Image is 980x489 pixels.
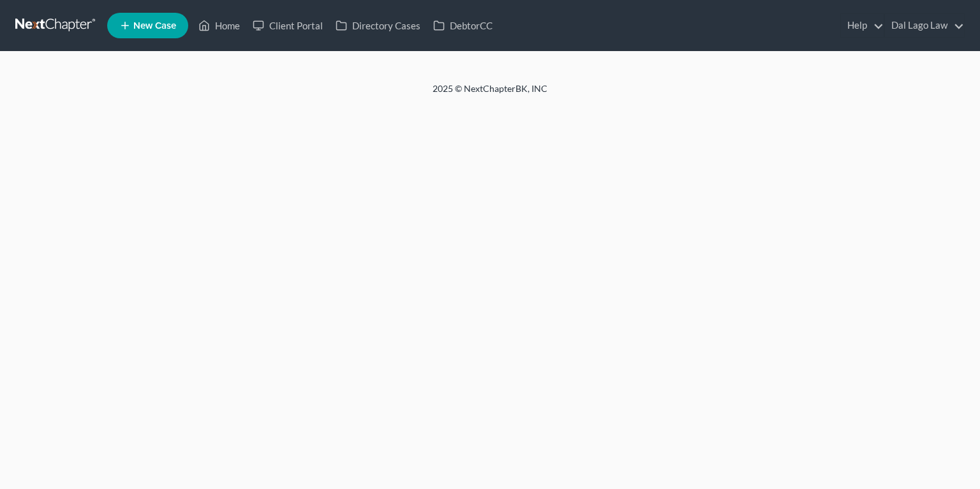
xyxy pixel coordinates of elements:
a: DebtorCC [427,14,499,37]
a: Home [192,14,246,37]
new-legal-case-button: New Case [107,13,188,38]
a: Help [841,14,884,37]
a: Directory Cases [329,14,427,37]
a: Dal Lago Law [885,14,964,37]
div: 2025 © NextChapterBK, INC [126,82,854,105]
a: Client Portal [246,14,329,37]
